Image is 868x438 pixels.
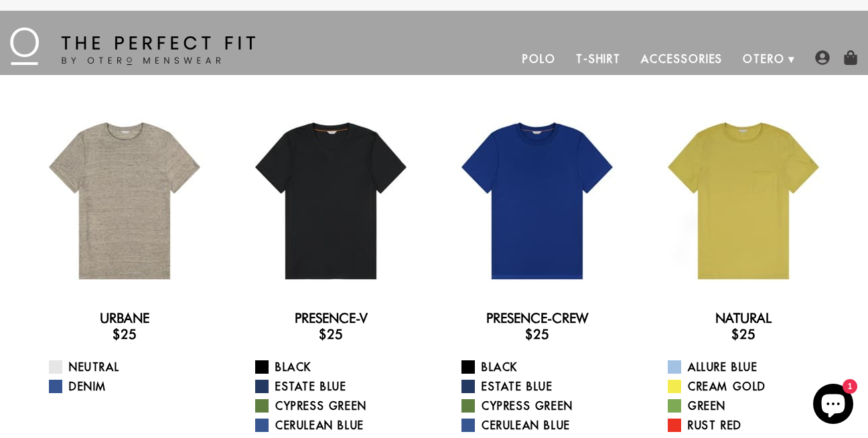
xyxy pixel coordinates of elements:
[100,310,149,326] a: Urbane
[631,43,733,75] a: Accessories
[10,27,255,65] img: The Perfect Fit - by Otero Menswear - Logo
[32,326,217,342] h3: $25
[668,398,836,414] a: Green
[295,310,368,326] a: Presence-V
[815,50,830,65] img: user-account-icon.png
[668,359,836,375] a: Allure Blue
[809,384,857,427] inbox-online-store-chat: Shopify online store chat
[843,50,858,65] img: shopping-bag-icon.png
[49,359,217,375] a: Neutral
[255,359,423,375] a: Black
[486,310,588,326] a: Presence-Crew
[733,43,795,75] a: Otero
[238,326,423,342] h3: $25
[461,398,630,414] a: Cypress Green
[49,378,217,394] a: Denim
[668,417,836,433] a: Rust Red
[715,310,772,326] a: Natural
[255,417,423,433] a: Cerulean Blue
[461,417,630,433] a: Cerulean Blue
[512,43,566,75] a: Polo
[255,378,423,394] a: Estate Blue
[255,398,423,414] a: Cypress Green
[445,326,630,342] h3: $25
[461,359,630,375] a: Black
[651,326,836,342] h3: $25
[461,378,630,394] a: Estate Blue
[668,378,836,394] a: Cream Gold
[566,43,631,75] a: T-Shirt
